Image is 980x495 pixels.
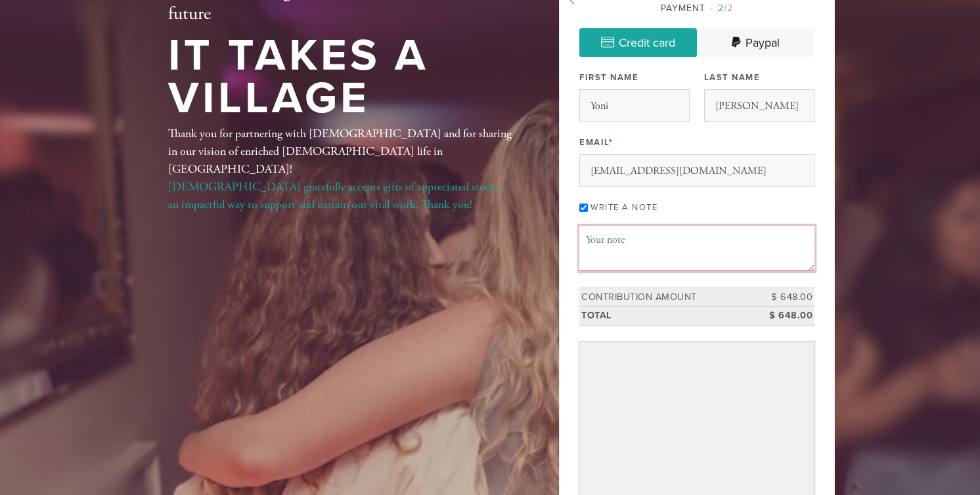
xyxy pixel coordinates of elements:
label: Last Name [704,72,761,83]
td: $ 648.00 [755,288,814,307]
span: 2 [718,3,724,14]
label: Write a note [590,202,657,213]
span: This field is required. [609,137,613,148]
a: [DEMOGRAPHIC_DATA] gratefully accepts gifts of appreciated stock—an impactful way to support and ... [168,179,508,212]
label: First Name [579,72,638,83]
div: Thank you for partnering with [DEMOGRAPHIC_DATA] and for sharing in our vision of enriched [DEMOG... [168,125,516,213]
label: Email [579,137,613,148]
div: Payment [579,1,814,15]
td: Total [579,307,755,326]
span: /2 [710,3,733,14]
h1: It Takes a Village [168,35,516,119]
a: Paypal [697,28,814,57]
td: $ 648.00 [755,307,814,326]
a: Credit card [579,28,697,57]
td: Contribution Amount [579,288,755,307]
